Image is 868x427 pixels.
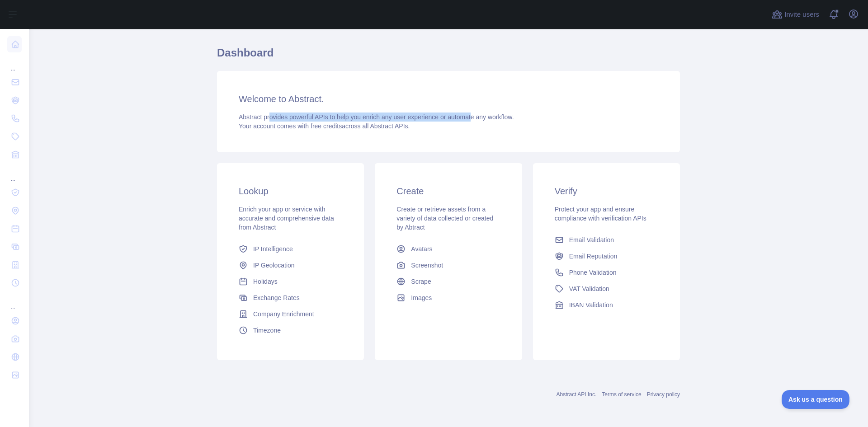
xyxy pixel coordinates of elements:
span: Email Reputation [569,252,618,261]
span: IBAN Validation [569,300,613,310]
a: Email Validation [551,232,662,248]
a: IP Intelligence [235,241,346,257]
a: Privacy policy [647,391,680,398]
a: Company Enrichment [235,306,346,322]
a: Phone Validation [551,264,662,281]
span: Create or retrieve assets from a variety of data collected or created by Abtract [396,206,493,231]
a: Abstract API Inc. [557,391,597,398]
span: IP Geolocation [253,261,295,270]
span: Avatars [411,244,432,253]
span: Protect your app and ensure compliance with verification APIs [555,206,646,222]
a: Email Reputation [551,248,662,264]
span: Phone Validation [569,268,617,277]
span: Enrich your app or service with accurate and comprehensive data from Abstract [239,206,334,231]
span: Images [411,293,432,302]
span: IP Intelligence [253,244,293,253]
a: Images [393,290,504,306]
a: Avatars [393,241,504,257]
span: Exchange Rates [253,293,300,302]
span: Email Validation [569,235,614,244]
span: Timezone [253,326,281,335]
span: Company Enrichment [253,310,314,319]
a: Exchange Rates [235,290,346,306]
a: Holidays [235,273,346,290]
div: ... [7,54,22,72]
a: IBAN Validation [551,297,662,313]
div: ... [7,164,22,183]
span: Holidays [253,277,278,286]
span: Abstract provides powerful APIs to help you enrich any user experience or automate any workflow. [239,113,514,121]
a: IP Geolocation [235,257,346,273]
a: VAT Validation [551,281,662,297]
a: Scrape [393,273,504,290]
h3: Create [396,185,500,197]
h3: Verify [555,185,658,197]
div: ... [7,293,22,311]
span: Invite users [784,9,819,20]
span: Screenshot [411,261,443,270]
a: Terms of service [602,391,641,398]
h3: Lookup [239,185,342,197]
a: Screenshot [393,257,504,273]
iframe: Toggle Customer Support [782,390,850,409]
span: VAT Validation [569,284,609,293]
button: Invite users [770,7,821,22]
a: Timezone [235,322,346,338]
h1: Dashboard [217,46,680,67]
span: Your account comes with across all Abstract APIs. [239,122,410,130]
span: Scrape [411,277,431,286]
h3: Welcome to Abstract. [239,93,658,105]
span: free credits [311,122,342,130]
